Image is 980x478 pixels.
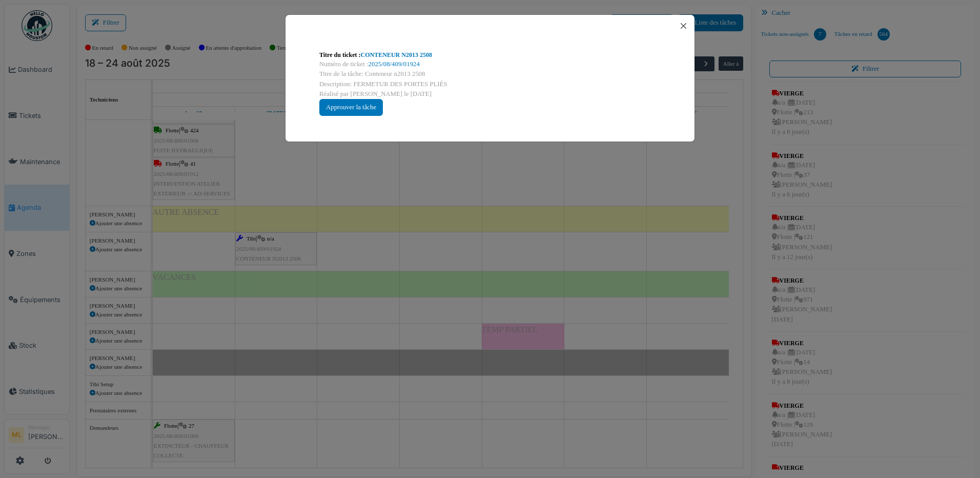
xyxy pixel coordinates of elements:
[319,69,661,79] div: Titre de la tâche: Conteneur n2013 2508
[319,59,661,69] div: Numéro de ticket :
[677,19,690,33] button: Close
[369,61,420,68] a: 2025/08/409/01924
[319,99,383,116] div: Approuver la tâche
[319,79,661,89] div: Description: FERMETUR DES PORTES PLIÉS
[319,89,661,99] div: Réalisé par [PERSON_NAME] le [DATE]
[319,50,661,59] div: Titre du ticket :
[361,51,432,58] a: CONTENEUR N2013 2508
